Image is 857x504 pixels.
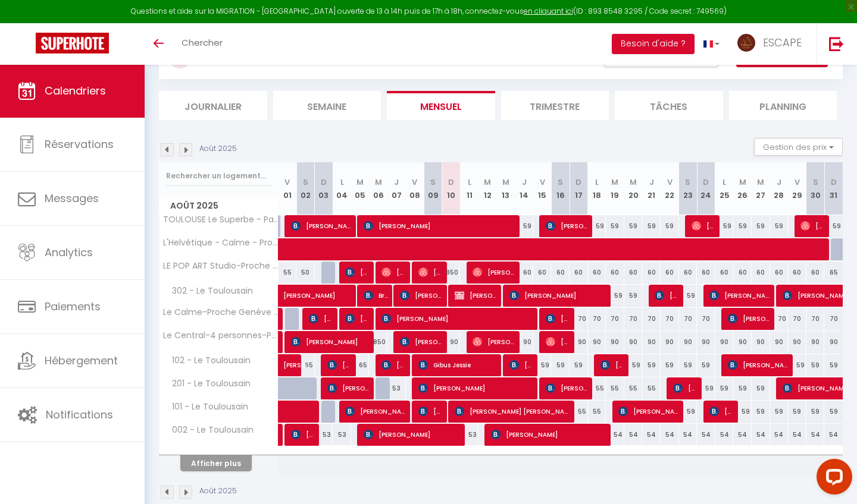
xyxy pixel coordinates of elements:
[501,91,609,120] li: Trimestre
[173,23,232,65] a: Chercher
[824,308,843,330] div: 70
[679,401,698,423] div: 59
[788,354,806,376] div: 59
[624,215,643,237] div: 59
[340,177,344,188] abbr: L
[406,162,424,215] th: 08
[455,284,498,307] span: [PERSON_NAME]
[491,423,608,446] span: [PERSON_NAME]
[497,162,515,215] th: 13
[161,308,280,317] span: Le Calme-Proche Genève et Tram
[400,330,443,353] span: [PERSON_NAME]
[737,34,755,52] img: ...
[824,215,843,237] div: 59
[161,401,251,414] span: 101 - Le Toulousain
[515,262,533,283] div: 60
[770,331,789,353] div: 90
[715,215,734,237] div: 59
[788,424,806,446] div: 54
[161,262,280,270] span: LE POP ART Studio-Proche tram
[697,424,715,446] div: 54
[375,177,382,188] abbr: M
[715,424,734,446] div: 54
[606,285,624,307] div: 59
[733,262,752,283] div: 60
[824,401,843,423] div: 59
[642,354,661,376] div: 59
[291,215,352,237] span: [PERSON_NAME]
[551,262,570,283] div: 60
[709,284,771,307] span: [PERSON_NAME]
[321,177,327,188] abbr: D
[575,177,581,188] abbr: D
[394,177,399,188] abbr: J
[642,377,661,399] div: 55
[752,162,770,215] th: 27
[655,284,679,307] span: [PERSON_NAME]
[752,215,770,237] div: 59
[733,162,752,215] th: 26
[588,401,606,423] div: 55
[161,354,254,367] span: 102 - Le Toulousain
[703,177,709,188] abbr: D
[806,162,825,215] th: 30
[524,6,573,16] a: en cliquant ici
[551,162,570,215] th: 16
[624,285,643,307] div: 59
[679,162,698,215] th: 23
[522,177,527,188] abbr: J
[606,331,624,353] div: 90
[612,34,695,54] button: Besoin d'aide ?
[757,177,764,188] abbr: M
[624,162,643,215] th: 20
[673,377,698,399] span: [PERSON_NAME]
[697,308,715,330] div: 70
[715,162,734,215] th: 25
[806,262,825,283] div: 60
[161,424,257,437] span: 002 - Le Toulousain
[752,401,770,423] div: 59
[813,177,818,188] abbr: S
[800,215,825,237] span: [PERSON_NAME]
[364,215,517,237] span: [PERSON_NAME]
[806,424,825,446] div: 54
[570,331,588,353] div: 90
[161,331,280,340] span: Le Central-4 personnes-Parking
[661,262,679,283] div: 60
[424,162,442,215] th: 09
[161,215,280,224] span: TOULOUSE Le Superbe - Parking Privé - Métro à 5 min à pied
[418,400,443,423] span: [PERSON_NAME]
[284,177,290,188] abbr: V
[679,308,698,330] div: 70
[606,262,624,283] div: 60
[387,162,406,215] th: 07
[606,162,624,215] th: 19
[770,308,789,330] div: 70
[345,261,370,283] span: [PERSON_NAME]
[558,177,563,188] abbr: S
[588,331,606,353] div: 90
[829,36,844,51] img: logout
[291,423,315,446] span: [PERSON_NAME]
[296,262,315,283] div: 50
[351,354,370,376] div: 65
[161,285,256,298] span: 302 - Le Toulousain
[624,262,643,283] div: 60
[387,377,406,399] div: 53
[733,401,752,423] div: 59
[279,162,297,215] th: 01
[540,177,545,188] abbr: V
[36,33,109,53] img: Super Booking
[661,331,679,353] div: 90
[533,262,552,283] div: 60
[46,407,113,422] span: Notifications
[283,348,311,370] span: [PERSON_NAME]
[642,308,661,330] div: 70
[697,377,715,399] div: 59
[45,191,99,206] span: Messages
[788,308,806,330] div: 70
[418,377,535,399] span: [PERSON_NAME]
[807,454,857,504] iframe: LiveChat chat widget
[468,177,471,188] abbr: L
[546,377,589,399] span: [PERSON_NAME]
